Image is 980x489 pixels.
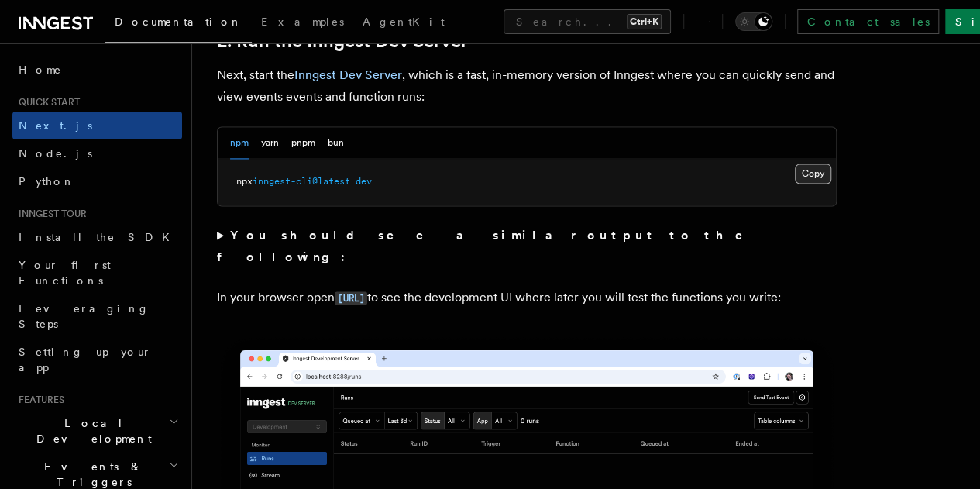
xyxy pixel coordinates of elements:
[19,346,152,374] span: Setting up your app
[12,208,87,220] span: Inngest tour
[19,259,111,287] span: Your first Functions
[217,225,837,268] summary: You should see a similar output to the following:
[12,167,182,195] a: Python
[230,127,249,159] button: npm
[261,15,344,28] span: Examples
[19,175,75,188] span: Python
[12,251,182,294] a: Your first Functions
[19,147,92,160] span: Node.js
[19,62,62,77] span: Home
[261,127,279,159] button: yarn
[217,228,765,264] strong: You should see a similar output to the following:
[504,9,671,34] button: Search...Ctrl+K
[797,9,939,34] a: Contact sales
[12,96,80,108] span: Quick start
[217,64,837,108] p: Next, start the , which is a fast, in-memory version of Inngest where you can quickly send and vi...
[19,119,92,132] span: Next.js
[335,290,367,305] a: [URL]
[253,176,350,187] span: inngest-cli@latest
[12,394,64,406] span: Features
[12,338,182,381] a: Setting up your app
[217,287,837,309] p: In your browser open to see the development UI where later you will test the functions you write:
[795,164,831,184] button: Copy
[12,294,182,338] a: Leveraging Steps
[353,5,454,42] a: AgentKit
[356,176,372,187] span: dev
[363,15,445,28] span: AgentKit
[12,415,169,446] span: Local Development
[294,67,402,82] a: Inngest Dev Server
[115,15,242,28] span: Documentation
[19,302,150,330] span: Leveraging Steps
[12,112,182,139] a: Next.js
[12,139,182,167] a: Node.js
[105,5,252,43] a: Documentation
[19,231,179,243] span: Install the SDK
[627,14,662,29] kbd: Ctrl+K
[735,12,772,31] button: Toggle dark mode
[12,223,182,251] a: Install the SDK
[291,127,315,159] button: pnpm
[236,176,253,187] span: npx
[335,291,367,305] code: [URL]
[328,127,344,159] button: bun
[12,409,182,453] button: Local Development
[12,56,182,84] a: Home
[252,5,353,42] a: Examples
